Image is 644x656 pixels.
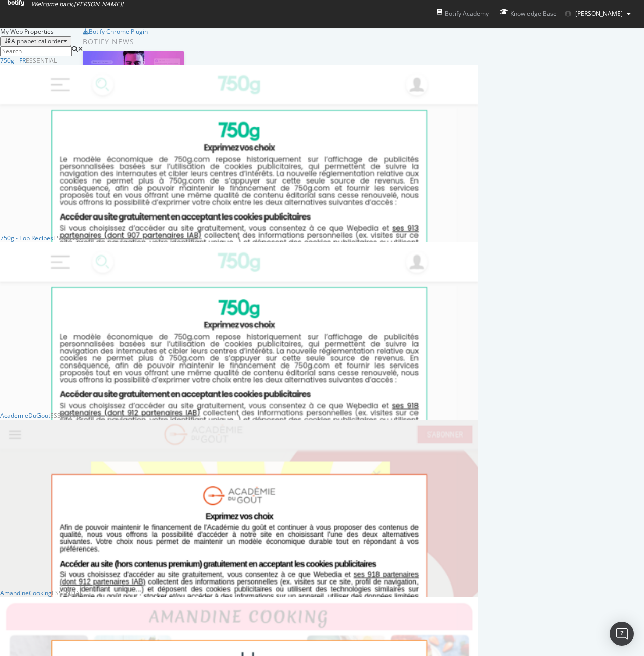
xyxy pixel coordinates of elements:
button: [PERSON_NAME] [557,6,639,22]
div: Essential [50,411,81,420]
a: Botify Chrome Plugin [83,27,148,36]
div: Essential [52,589,83,597]
div: Essential [26,56,57,65]
img: How to Prioritize and Accelerate Technical SEO with Botify Assist [83,51,184,104]
div: Alphabetical order [11,38,63,45]
div: Botify Chrome Plugin [89,27,148,36]
span: Mickaël DELTEIL [575,9,623,18]
div: Essential [53,234,84,242]
div: Open Intercom Messenger [610,622,634,646]
div: Botify news [83,36,315,47]
div: Botify Academy [437,9,489,19]
div: Knowledge Base [500,9,557,19]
